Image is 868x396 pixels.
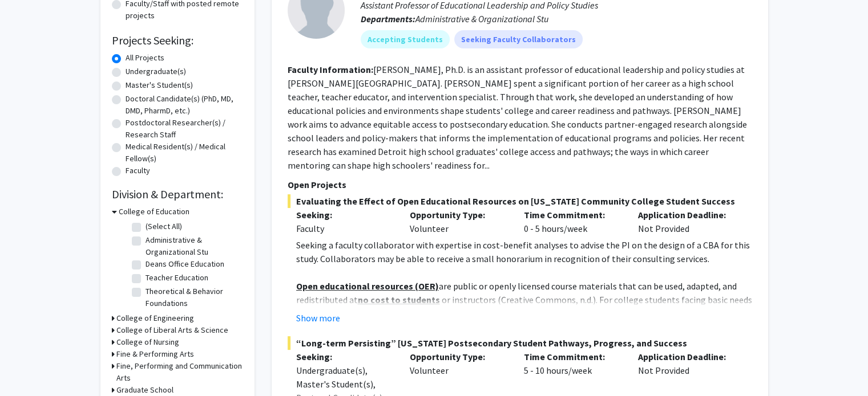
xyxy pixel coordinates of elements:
[9,345,49,387] iframe: Chat
[361,30,450,48] mat-chip: Accepting Students
[288,64,373,75] b: Faculty Information:
[146,258,224,270] label: Deans Office Education
[296,238,752,266] p: Seeking a faculty collaborator with expertise in cost-benefit analyses to advise the PI on the de...
[126,79,193,91] label: Master's Student(s)
[116,312,194,324] h3: College of Engineering
[524,208,621,222] p: Time Commitment:
[126,93,243,117] label: Doctoral Candidate(s) (PhD, MD, DMD, PharmD, etc.)
[415,13,548,25] span: Administrative & Organizational Stu
[126,117,243,141] label: Postdoctoral Researcher(s) / Research Staff
[296,280,439,292] u: Open educational resources (OER)
[116,336,179,348] h3: College of Nursing
[288,336,752,350] span: “Long-term Persisting” [US_STATE] Postsecondary Student Pathways, Progress, and Success
[296,311,340,325] button: Show more
[358,294,440,305] u: no cost to students
[112,34,243,47] h2: Projects Seeking:
[126,66,186,77] label: Undergraduate(s)
[296,350,393,364] p: Seeking:
[146,234,240,258] label: Administrative & Organizational Stu
[112,187,243,201] h2: Division & Department:
[288,194,752,208] span: Evaluating the Effect of Open Educational Resources on [US_STATE] Community College Student Success
[146,272,208,284] label: Teacher Education
[119,206,189,218] h3: College of Education
[401,208,515,235] div: Volunteer
[638,208,735,222] p: Application Deadline:
[146,221,182,232] label: (Select All)
[454,30,583,48] mat-chip: Seeking Faculty Collaborators
[410,350,507,364] p: Opportunity Type:
[288,178,752,191] p: Open Projects
[638,350,735,364] p: Application Deadline:
[296,208,393,222] p: Seeking:
[116,384,173,396] h3: Graduate School
[126,52,164,64] label: All Projects
[410,208,507,222] p: Opportunity Type:
[126,141,243,165] label: Medical Resident(s) / Medical Fellow(s)
[515,208,629,235] div: 0 - 5 hours/week
[296,222,393,235] div: Faculty
[361,13,415,25] b: Departments:
[629,208,744,235] div: Not Provided
[116,348,194,360] h3: Fine & Performing Arts
[524,350,621,364] p: Time Commitment:
[288,64,747,171] fg-read-more: [PERSON_NAME], Ph.D. is an assistant professor of educational leadership and policy studies at [P...
[146,285,240,309] label: Theoretical & Behavior Foundations
[116,360,243,384] h3: Fine, Performing and Communication Arts
[116,324,228,336] h3: College of Liberal Arts & Science
[126,165,150,177] label: Faculty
